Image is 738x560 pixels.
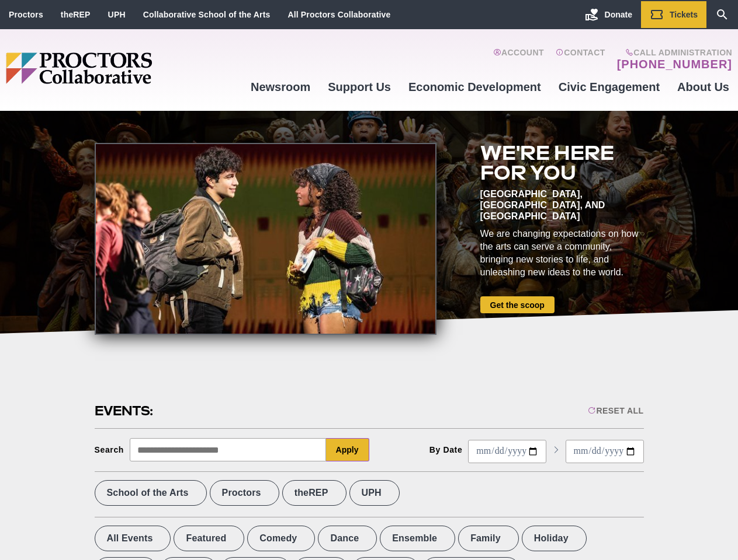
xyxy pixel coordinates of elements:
h2: We're here for you [480,143,644,183]
div: By Date [429,445,463,454]
label: UPH [349,480,400,506]
a: UPH [108,10,126,19]
a: Economic Development [400,71,550,103]
img: Proctors logo [6,52,242,84]
a: Civic Engagement [550,71,668,103]
button: Apply [326,438,369,461]
a: Contact [556,48,605,71]
a: Proctors [9,10,43,19]
a: Tickets [641,1,706,28]
a: [PHONE_NUMBER] [617,57,732,71]
label: Dance [318,526,377,551]
label: Featured [174,526,244,551]
label: Ensemble [380,526,455,551]
label: Family [458,526,519,551]
a: Collaborative School of the Arts [143,10,271,19]
span: Tickets [670,10,698,19]
a: Newsroom [242,71,319,103]
label: All Events [95,526,171,551]
div: [GEOGRAPHIC_DATA], [GEOGRAPHIC_DATA], and [GEOGRAPHIC_DATA] [480,188,644,222]
span: Call Administration [614,48,732,57]
div: Search [95,445,124,454]
a: Support Us [319,71,400,103]
a: About Us [668,71,738,103]
label: Comedy [247,526,315,551]
div: We are changing expectations on how the arts can serve a community, bringing new stories to life,... [480,228,644,279]
a: Donate [576,1,641,28]
label: Proctors [210,480,279,506]
span: Donate [605,10,632,19]
a: theREP [61,10,91,19]
a: Get the scoop [480,296,555,313]
a: Search [706,1,738,28]
h2: Events: [95,402,155,420]
label: School of the Arts [95,480,207,506]
div: Reset All [588,406,643,415]
label: theREP [282,480,347,506]
a: All Proctors Collaborative [287,10,390,19]
a: Account [493,48,544,71]
label: Holiday [522,526,587,551]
